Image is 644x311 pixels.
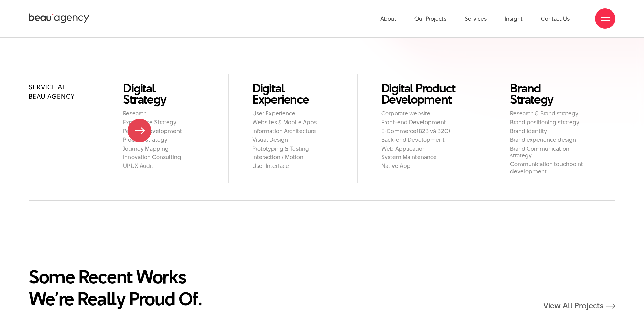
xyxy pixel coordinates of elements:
h2: Innovation Consulting [123,154,205,161]
a: Digital Product Development [381,83,463,105]
h2: Service at Beau Agency [29,83,86,102]
h2: User Experience [252,110,334,117]
h2: Back-end Development [381,136,463,143]
a: View All Projects [543,301,615,310]
h2: Front-end Development [381,119,463,126]
h2: System Maintenance [381,154,463,161]
h2: Information Architecture [252,128,334,135]
h2: Some Recent Works We’re Really Proud Of. [29,266,232,310]
h2: Brand Communication strategy [510,145,592,159]
h2: Persona Development [123,128,205,135]
h2: Journey Mapping [123,145,205,152]
h2: Interaction / Motion [252,154,334,161]
h2: Research & Brand strategy [510,110,592,117]
h2: Brand positioning strategy [510,119,592,126]
h2: Web Application [381,145,463,152]
h2: Product Strategy [123,136,205,143]
h2: Experience Strategy [123,119,205,126]
h2: Native App [381,162,463,170]
h2: Prototyping & Testing [252,145,334,152]
a: DigitalStrategy [123,83,205,105]
h2: E-Commerce(B2B và B2C) [381,128,463,135]
a: BrandStrategy [510,83,592,105]
h2: Visual Design [252,136,334,143]
a: Digital Experience [252,83,334,105]
h2: Corporate website [381,110,463,117]
h2: Research [123,110,205,117]
h2: Brand experience design [510,136,592,143]
h2: User Interface [252,162,334,170]
h2: Communication touchpoint development [510,161,592,175]
h2: Brand Identity [510,128,592,135]
h2: UI/UX Audit [123,162,205,170]
h2: Websites & Mobile Apps [252,119,334,126]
